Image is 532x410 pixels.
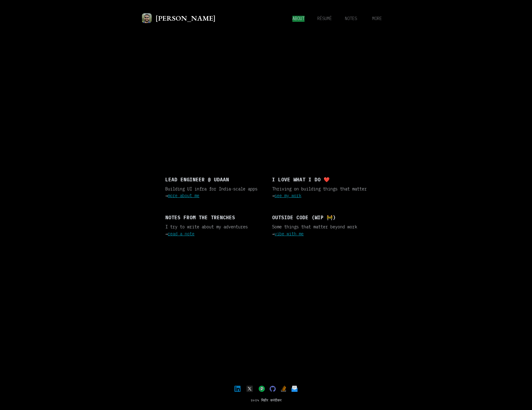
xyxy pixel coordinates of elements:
[272,176,367,183] p: I love what I do ❤️
[372,16,382,22] span: more
[165,176,260,183] p: Lead Engineer @ udaan
[274,193,301,198] a: see my work
[165,223,260,237] p: I try to write about my adventures →
[272,223,367,237] p: Some things that matter beyond work →
[234,386,241,392] img: linkedin social link
[142,12,216,24] a: Mihir's headshot[PERSON_NAME]
[292,16,305,22] span: about
[165,186,260,200] p: Building UI infra for India-scale apps →
[272,186,367,200] p: Thriving on building things that matter →
[165,214,260,221] p: Notes from the trenches
[245,385,254,393] img: x social link
[168,193,199,198] a: more about me
[345,16,357,22] span: notes
[281,386,287,392] img: stack-overflow social link
[291,386,298,392] img: email social link
[142,13,152,23] img: Mihir's headshot
[251,398,281,403] p: २०२५ मिहीर करंदीकर
[317,16,332,22] span: résumé
[272,214,367,221] p: Outside code (WIP 🚧)
[168,231,194,237] a: read a note
[285,15,390,22] nav: Main navigation
[259,386,265,392] img: peerlist social link
[270,386,276,392] img: github social link
[274,231,304,237] a: vibe with me
[155,12,216,24] h2: [PERSON_NAME]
